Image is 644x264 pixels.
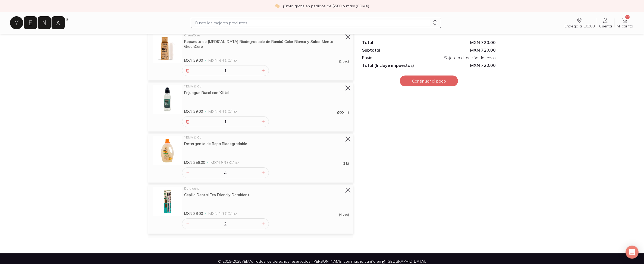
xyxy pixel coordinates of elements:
span: MXN 19.00 / pz [208,211,237,216]
input: Busca los mejores productos [195,20,430,26]
a: Enjuague Bucal con XilitolYEMA & CoEnjuague Bucal con XilitolMXN 39.00MXN 39.00/ pz(300 ml) [153,85,349,114]
span: MXN 39.00 [184,58,203,63]
span: MXN 39.00 [184,109,203,114]
span: [PERSON_NAME] con mucho cariño en [GEOGRAPHIC_DATA]. [312,259,426,264]
div: Repuesto de [MEDICAL_DATA] Biodegradable de Bambú Color Blanco y Sabor Menta GreenCare [184,39,349,49]
a: 12Mi carrito [614,17,635,29]
img: Detergente de Ropa Biodegradable [153,136,182,165]
div: Cepillo Dental Eco Friendly Doraldent [184,192,349,197]
div: Doraldent [184,187,349,190]
span: 12 [625,15,630,19]
span: MXN 720.00 [429,62,496,68]
div: GreenCare [184,34,349,37]
img: Enjuague Bucal con Xilitol [153,85,182,114]
a: Cuenta [597,17,614,29]
span: Mi carrito [617,24,633,29]
img: Repuesto de Hilo Dental Biodegradable de Bambú Color Blanco y Sabor Menta GreenCare [153,34,182,63]
a: Repuesto de Hilo Dental Biodegradable de Bambú Color Blanco y Sabor Menta GreenCareGreenCareRepue... [153,34,349,63]
div: YEMA & Co [184,85,349,88]
span: (2 lt) [343,162,349,165]
div: Total [362,40,429,45]
span: Cuenta [599,24,612,29]
span: MXN 89.00 / pz [211,160,239,165]
img: Cepillo Dental Eco Friendly Doraldent [153,187,182,216]
div: Subtotal [362,47,429,53]
p: ¡Envío gratis en pedidos de $500 o más! (CDMX) [283,3,369,9]
div: Sujeto a dirección de envío [429,55,496,60]
div: Enjuague Bucal con Xilitol [184,90,349,95]
div: YEMA & Co [184,136,349,139]
span: MXN 39.00 / pz [208,58,237,63]
span: MXN 38.00 [184,211,203,216]
span: MXN 356.00 [184,160,205,165]
div: Detergente de Ropa Biodegradable [184,141,349,146]
div: Total (Incluye impuestos) [362,62,429,68]
span: (4 pza) [339,213,349,216]
span: (300 ml) [337,111,349,114]
a: Detergente de Ropa BiodegradableYEMA & CoDetergente de Ropa BiodegradableMXN 356.00MXN 89.00/ pz(... [153,136,349,165]
div: Open Intercom Messenger [626,246,639,259]
button: Continuar al pago [400,76,458,86]
a: Cepillo Dental Eco Friendly DoraldentDoraldentCepillo Dental Eco Friendly DoraldentMXN 38.00MXN 1... [153,187,349,216]
div: MXN 720.00 [429,47,496,53]
img: check [275,4,280,8]
span: MXN 39.00 / pz [208,109,237,114]
a: Entrega a: 10300 [562,17,597,29]
span: (1 pza) [339,60,349,63]
div: Envío [362,55,429,60]
span: Entrega a: 10300 [564,24,595,29]
div: MXN 720.00 [429,40,496,45]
